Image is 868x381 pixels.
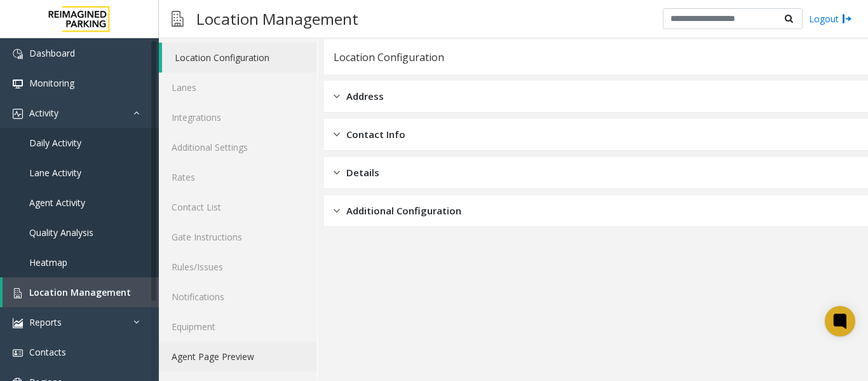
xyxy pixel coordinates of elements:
span: Quality Analysis [29,226,93,239]
span: Reports [29,316,62,328]
a: Agent Page Preview [159,342,317,371]
span: Additional Configuration [346,204,461,218]
img: 'icon' [13,318,23,328]
img: 'icon' [13,288,23,298]
img: closed [334,89,340,104]
span: Details [346,165,379,180]
span: Contacts [29,346,66,358]
span: Agent Activity [29,197,85,209]
span: Heatmap [29,256,67,268]
img: closed [334,127,340,142]
img: 'icon' [13,348,23,358]
span: Contact Info [346,127,405,142]
a: Integrations [159,102,317,132]
img: 'icon' [13,109,23,119]
a: Notifications [159,282,317,312]
a: Contact List [159,192,317,222]
img: closed [334,204,340,218]
span: Location Management [29,286,131,298]
a: Gate Instructions [159,222,317,252]
h3: Location Management [190,3,365,34]
img: closed [334,165,340,180]
span: Daily Activity [29,137,81,149]
span: Dashboard [29,47,75,59]
a: Location Management [3,277,159,307]
img: logout [842,12,852,25]
a: Lanes [159,73,317,102]
img: pageIcon [172,3,184,34]
div: Location Configuration [334,49,444,66]
span: Address [346,89,384,104]
a: Logout [809,12,852,25]
span: Lane Activity [29,167,81,179]
img: 'icon' [13,79,23,89]
span: Activity [29,107,58,119]
a: Location Configuration [162,43,317,73]
a: Additional Settings [159,132,317,162]
a: Rates [159,162,317,192]
a: Equipment [159,312,317,342]
span: Monitoring [29,77,74,89]
a: Rules/Issues [159,252,317,282]
img: 'icon' [13,49,23,59]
